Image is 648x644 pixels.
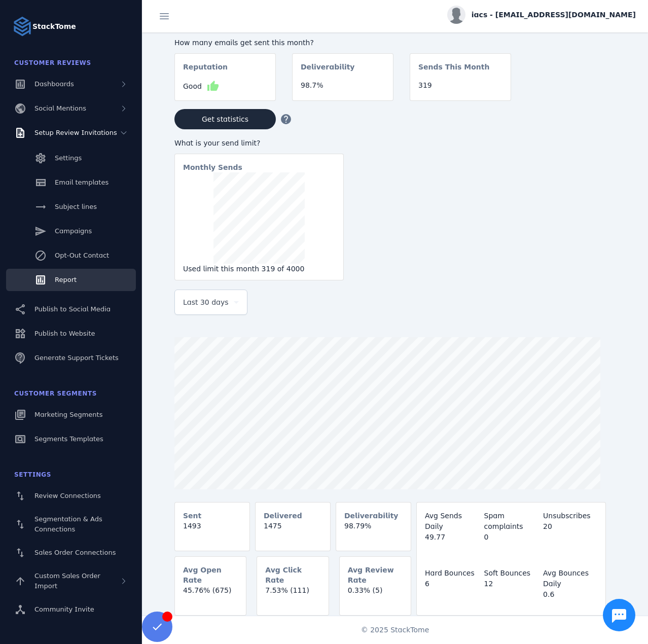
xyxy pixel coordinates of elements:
div: 20 [543,521,597,532]
a: Sales Order Connections [6,542,136,564]
div: Spam complaints [484,511,538,532]
a: Publish to Social Media [6,298,136,320]
a: Subject lines [6,196,136,218]
a: Segments Templates [6,428,136,450]
mat-card-subtitle: Monthly Sends [183,162,242,172]
div: 6 [425,579,479,589]
mat-card-content: 7.53% (111) [257,585,328,604]
mat-card-content: 1493 [175,521,249,540]
span: Email templates [55,178,109,186]
div: Hard Bounces [425,568,479,579]
div: Avg Sends Daily [425,511,479,532]
span: Setup Review Invitations [34,129,117,136]
a: Report [6,269,136,291]
a: Generate Support Tickets [6,347,136,369]
mat-card-content: 1475 [256,521,330,540]
span: Sales Order Connections [34,549,116,556]
button: iacs - [EMAIL_ADDRESS][DOMAIN_NAME] [447,6,636,24]
span: Publish to Social Media [34,305,111,313]
mat-card-subtitle: Avg Click Rate [265,565,320,585]
span: © 2025 StackTome [361,625,429,635]
a: Publish to Website [6,323,136,345]
span: Settings [55,154,82,162]
div: 12 [484,579,538,589]
span: Opt-Out Contact [55,252,109,259]
div: Avg Bounces Daily [543,568,597,589]
a: Marketing Segments [6,404,136,426]
mat-card-content: 0.33% (5) [340,585,411,604]
span: Get statistics [202,116,248,123]
span: Campaigns [55,227,92,235]
span: Social Mentions [34,104,86,112]
mat-card-subtitle: Sent [183,511,201,521]
a: Opt-Out Contact [6,244,136,267]
span: Community Invite [34,605,94,613]
span: Generate Support Tickets [34,354,119,362]
div: 0.6 [543,589,597,600]
a: Segmentation & Ads Connections [6,509,136,540]
div: Soft Bounces [484,568,538,579]
span: Last 30 days [183,296,229,308]
span: Segments Templates [34,435,103,443]
span: Customer Segments [14,390,97,397]
span: Subject lines [55,203,97,210]
mat-icon: thumb_up [207,80,219,92]
span: Report [55,276,77,283]
mat-card-subtitle: Deliverability [344,511,399,521]
span: Review Connections [34,492,101,499]
span: Marketing Segments [34,411,102,418]
mat-card-subtitle: Avg Review Rate [348,565,403,585]
a: Community Invite [6,598,136,621]
strong: StackTome [32,21,76,32]
div: 0 [484,532,538,543]
span: Settings [14,471,51,478]
div: Used limit this month 319 of 4000 [183,264,335,274]
button: Get statistics [174,109,276,129]
mat-card-content: 45.76% (675) [175,585,246,604]
span: Segmentation & Ads Connections [34,515,102,533]
span: Customer Reviews [14,59,91,66]
mat-card-content: 98.79% [336,521,411,540]
mat-card-subtitle: Sends This Month [418,62,489,80]
a: Settings [6,147,136,169]
div: Unsubscribes [543,511,597,521]
span: Good [183,81,202,92]
a: Email templates [6,171,136,194]
a: Review Connections [6,485,136,507]
span: Publish to Website [34,330,95,337]
div: 49.77 [425,532,479,543]
div: What is your send limit? [174,138,344,149]
span: iacs - [EMAIL_ADDRESS][DOMAIN_NAME] [472,10,636,20]
span: Custom Sales Order Import [34,572,100,590]
mat-card-subtitle: Deliverability [301,62,355,80]
span: Dashboards [34,80,74,88]
div: How many emails get sent this month? [174,38,511,48]
mat-card-subtitle: Delivered [264,511,302,521]
mat-card-subtitle: Reputation [183,62,228,80]
mat-card-content: 319 [410,80,511,99]
a: Campaigns [6,220,136,242]
img: profile.jpg [447,6,465,24]
div: 98.7% [301,80,385,91]
mat-card-subtitle: Avg Open Rate [183,565,238,585]
img: Logo image [12,16,32,37]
